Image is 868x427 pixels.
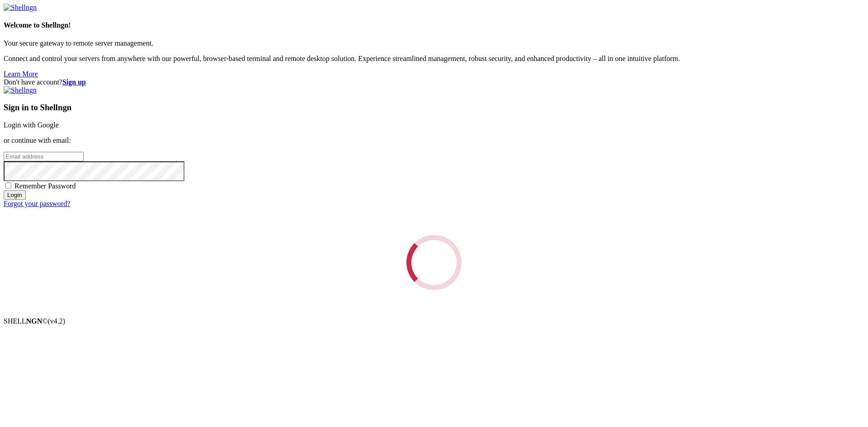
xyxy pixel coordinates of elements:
span: Remember Password [14,182,76,190]
div: Don't have account? [4,78,864,86]
a: Sign up [62,78,86,86]
p: Your secure gateway to remote server management. [4,39,864,47]
input: Login [4,190,26,200]
h3: Sign in to Shellngn [4,103,864,113]
img: Shellngn [4,4,37,12]
p: or continue with email: [4,136,864,145]
a: Login with Google [4,121,59,129]
img: Shellngn [4,86,37,94]
b: NGN [26,317,42,325]
div: Loading... [404,232,464,292]
input: Remember Password [5,183,11,188]
span: SHELL © [4,317,65,325]
a: Forgot your password? [4,200,70,207]
a: Learn More [4,70,38,78]
h4: Welcome to Shellngn! [4,21,864,29]
input: Email address [4,152,84,161]
span: 4.2.0 [48,317,66,325]
p: Connect and control your servers from anywhere with our powerful, browser-based terminal and remo... [4,55,864,63]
